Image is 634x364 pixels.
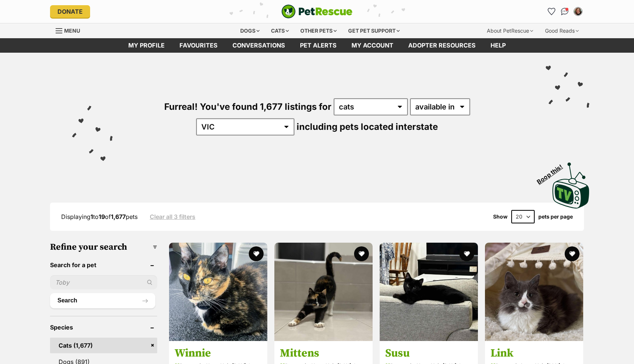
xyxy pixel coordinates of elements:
img: Susu - Domestic Short Hair (DSH) Cat [380,243,478,341]
label: pets per page [538,214,573,220]
span: Boop this! [536,158,570,185]
strong: 1 [90,213,93,220]
a: My profile [121,38,172,53]
div: Good Reads [540,23,584,38]
a: Clear all 3 filters [150,213,195,220]
header: Species [50,324,157,331]
a: conversations [225,38,293,53]
button: Search [50,293,155,308]
button: favourite [249,246,264,261]
a: Help [483,38,513,53]
button: favourite [565,246,579,261]
input: Toby [50,275,157,289]
a: Conversations [559,6,571,17]
img: Mittens - Domestic Short Hair (DSH) Cat [274,243,373,341]
span: Displaying to of pets [61,213,138,220]
span: including pets located interstate [297,121,438,132]
a: Favourites [172,38,225,53]
a: PetRescue [281,4,353,19]
div: Other pets [295,23,342,38]
a: Favourites [545,6,557,17]
strong: 1,677 [111,213,126,220]
h3: Susu [385,346,472,360]
button: favourite [459,246,474,261]
h3: Winnie [175,346,262,360]
h3: Link [491,346,578,360]
span: Menu [64,27,80,34]
strong: 19 [99,213,105,220]
img: Winnie - Domestic Short Hair (DSH) Cat [169,243,267,341]
a: Donate [50,5,90,18]
img: PetRescue TV logo [552,163,590,209]
a: Adopter resources [401,38,483,53]
div: Get pet support [343,23,405,38]
span: Furreal! You've found 1,677 listings for [164,101,331,112]
a: Menu [56,23,85,37]
h3: Mittens [280,346,367,360]
h3: Refine your search [50,242,157,252]
a: Pet alerts [293,38,344,53]
div: Dogs [235,23,265,38]
a: My account [344,38,401,53]
img: chat-41dd97257d64d25036548639549fe6c8038ab92f7586957e7f3b1b290dea8141.svg [561,8,569,15]
a: Cats (1,677) [50,338,157,353]
a: Boop this! [552,156,590,210]
div: About PetRescue [482,23,538,38]
img: christine gentilcore profile pic [574,8,582,15]
button: My account [572,6,584,17]
img: Link - Domestic Long Hair (DLH) Cat [485,243,583,341]
img: logo-cat-932fe2b9b8326f06289b0f2fb663e598f794de774fb13d1741a6617ecf9a85b4.svg [281,4,353,19]
span: Show [493,214,508,220]
div: Cats [266,23,294,38]
ul: Account quick links [545,6,584,17]
header: Search for a pet [50,262,157,268]
button: favourite [354,246,369,261]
